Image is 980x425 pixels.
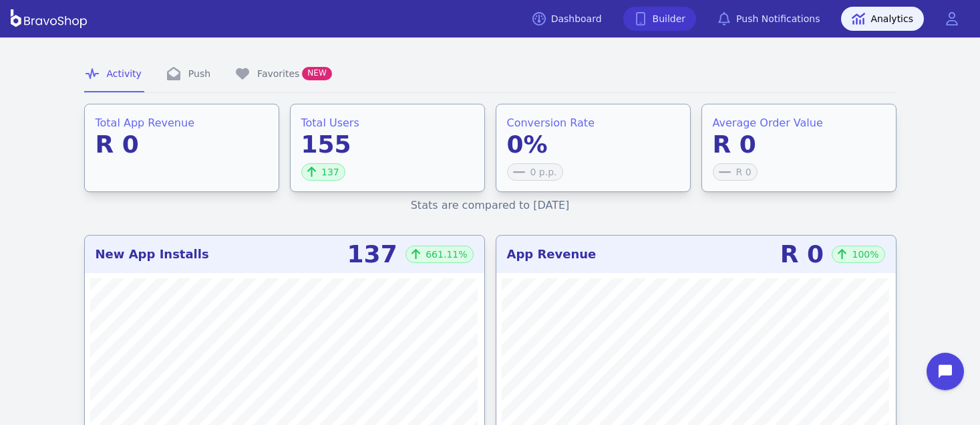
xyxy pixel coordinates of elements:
[96,116,194,129] span: Total App Revenue
[507,245,597,264] div: App Revenue
[301,131,351,158] span: 155
[347,241,397,268] span: 137
[96,245,209,264] div: New App Installs
[84,56,144,92] a: Activity
[166,56,213,92] a: Push
[234,56,335,92] a: FavoritesNEW
[507,131,548,158] span: 0%
[84,197,896,214] div: Stats are compared to [DATE]
[713,131,756,158] span: R 0
[321,165,339,179] span: 137
[84,56,896,93] nav: Tabs
[507,116,595,129] span: Conversion Rate
[780,241,824,268] span: R 0
[707,7,830,31] a: Push Notifications
[841,7,924,31] a: Analytics
[301,116,359,129] span: Total Users
[852,248,878,261] span: 100%
[11,9,87,28] img: BravoShop
[713,116,823,129] span: Average Order Value
[96,131,139,158] span: R 0
[623,7,697,31] a: Builder
[736,165,752,179] span: R 0
[522,7,613,31] a: Dashboard
[530,165,557,179] span: 0 p.p.
[426,248,467,261] span: 661.11%
[302,67,331,80] span: NEW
